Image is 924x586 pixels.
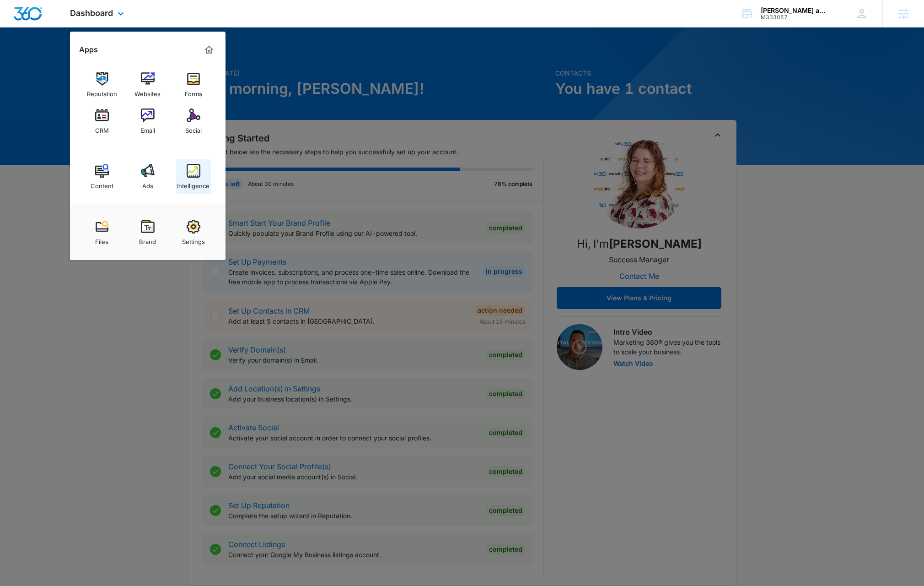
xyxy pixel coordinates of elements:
[79,45,98,54] h2: Apps
[185,122,202,134] div: Social
[70,8,113,18] span: Dashboard
[202,43,216,57] a: Marketing 360® Dashboard
[761,7,827,14] div: account name
[87,86,117,98] div: Reputation
[130,104,165,139] a: Email
[85,215,119,250] a: Files
[85,67,119,102] a: Reputation
[142,178,153,190] div: Ads
[140,122,155,134] div: Email
[134,86,161,98] div: Websites
[761,14,827,21] div: account id
[130,215,165,250] a: Brand
[95,122,109,134] div: CRM
[130,159,165,194] a: Ads
[139,233,156,245] div: Brand
[176,215,211,250] a: Settings
[176,67,211,102] a: Forms
[176,159,211,194] a: Intelligence
[85,104,119,139] a: CRM
[85,159,119,194] a: Content
[177,178,210,190] div: Intelligence
[91,178,113,190] div: Content
[185,86,202,98] div: Forms
[95,233,108,245] div: Files
[130,67,165,102] a: Websites
[182,233,205,245] div: Settings
[176,104,211,139] a: Social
